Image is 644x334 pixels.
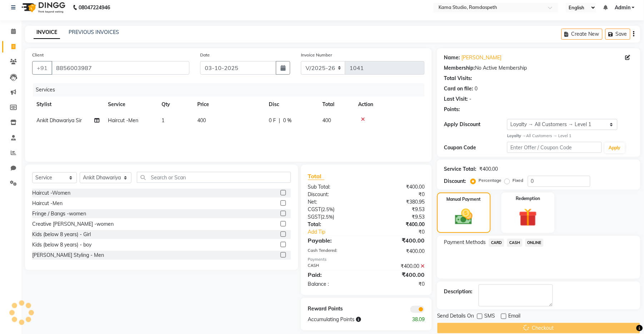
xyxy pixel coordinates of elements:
div: Paid: [303,270,366,279]
div: 38.09 [398,316,430,323]
button: +91 [32,61,52,75]
span: CARD [489,239,504,247]
div: Fringe / Bangs -women [32,210,86,218]
img: _gift.svg [513,206,543,229]
div: Creative [PERSON_NAME] -women [32,220,114,228]
span: Haircut -Men [108,117,138,124]
label: Date [200,52,210,58]
div: No Active Membership [444,64,633,72]
div: ₹400.00 [366,236,430,245]
div: Accumulating Points [303,316,398,323]
div: ₹0 [377,228,430,236]
th: Stylist [32,96,104,113]
div: Description: [444,288,473,295]
strong: Loyalty → [507,133,526,138]
div: ₹400.00 [366,263,430,270]
th: Qty [157,96,193,113]
a: PREVIOUS INVOICES [69,29,119,35]
div: Card on file: [444,85,474,93]
th: Action [354,96,425,113]
span: Ankit Dhawariya Sir [36,117,82,124]
div: Discount: [444,178,466,185]
span: | [279,117,280,124]
th: Disc [264,96,318,113]
a: [PERSON_NAME] [462,54,502,61]
input: Enter Offer / Coupon Code [507,142,601,153]
span: 2.5% [323,206,333,212]
span: 400 [322,117,331,124]
span: 0 % [283,117,292,124]
div: ₹400.00 [480,165,498,173]
div: Points: [444,106,460,113]
span: Email [509,312,521,321]
div: ( ) [303,206,366,213]
div: Service Total: [444,165,477,173]
img: _cash.svg [450,207,478,227]
span: SGST [308,214,321,220]
div: ₹9.53 [366,213,430,221]
span: Admin [615,4,630,11]
div: [PERSON_NAME] Styling - Men [32,251,104,259]
div: ( ) [303,213,366,221]
span: 400 [197,117,206,124]
div: - [470,95,472,103]
input: Search or Scan [137,172,291,183]
div: Discount: [303,191,366,198]
div: ₹400.00 [366,270,430,279]
label: Invoice Number [301,52,332,58]
div: ₹400.00 [366,248,430,255]
div: Last Visit: [444,95,468,103]
span: CASH [507,239,522,247]
a: Add Tip [303,228,377,236]
div: Services [33,83,430,96]
span: Send Details On [437,312,474,321]
div: CASH [303,263,366,270]
label: Redemption [516,195,540,202]
div: ₹0 [366,280,430,288]
div: Balance : [303,280,366,288]
div: Sub Total: [303,183,366,191]
div: Coupon Code [444,144,507,151]
span: SMS [485,312,495,321]
div: Reward Points [303,305,366,313]
button: Apply [605,143,625,153]
span: 1 [162,117,164,124]
div: Membership: [444,64,475,72]
div: Kids (below 8 years) - boy [32,241,91,249]
div: ₹9.53 [366,206,430,213]
div: Payments [308,256,425,263]
div: Apply Discount [444,121,507,128]
span: ONLINE [525,239,544,247]
span: 2.5% [322,214,333,220]
input: Search by Name/Mobile/Email/Code [51,61,189,75]
div: ₹400.00 [366,221,430,228]
div: Total Visits: [444,75,472,82]
div: Total: [303,221,366,228]
th: Price [193,96,264,113]
div: Net: [303,198,366,206]
button: Save [605,29,630,40]
th: Service [104,96,157,113]
div: ₹380.95 [366,198,430,206]
button: Create New [561,29,603,40]
span: 0 F [269,117,276,124]
a: INVOICE [34,26,60,39]
label: Fixed [513,177,524,184]
div: Name: [444,54,460,61]
div: Haircut -Men [32,200,63,207]
span: Total [308,173,325,180]
div: Haircut -Women [32,189,70,197]
label: Percentage [479,177,502,184]
label: Manual Payment [447,196,481,203]
div: 0 [475,85,478,93]
span: CGST [308,206,321,213]
span: Payment Methods [444,239,486,246]
div: All Customers → Level 1 [507,133,633,139]
div: Kids (below 8 years) - Girl [32,231,91,238]
label: Client [32,52,44,58]
div: ₹400.00 [366,183,430,191]
th: Total [318,96,354,113]
div: Cash Tendered: [303,248,366,255]
div: ₹0 [366,191,430,198]
div: Payable: [303,236,366,245]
